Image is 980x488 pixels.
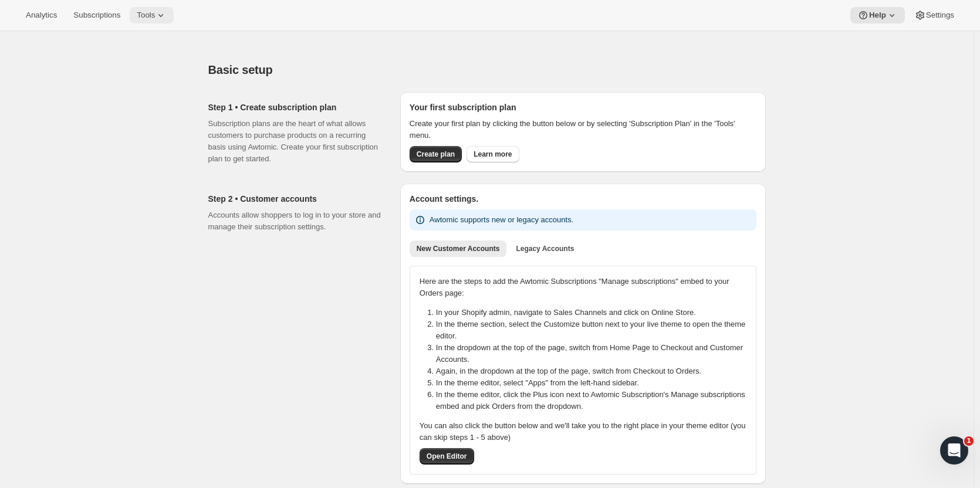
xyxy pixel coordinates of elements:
[208,193,381,205] h2: Step 2 • Customer accounts
[436,342,753,365] li: In the dropdown at the top of the page, switch from Home Page to Checkout and Customer Accounts.
[850,7,905,23] button: Help
[410,101,756,113] h2: Your first subscription plan
[130,7,174,23] button: Tools
[26,11,57,20] span: Analytics
[474,150,512,159] span: Learn more
[869,11,886,20] span: Help
[410,146,462,162] button: Create plan
[410,193,756,205] h2: Account settings.
[417,150,455,159] span: Create plan
[436,389,753,412] li: In the theme editor, click the Plus icon next to Awtomic Subscription's Manage subscriptions embe...
[208,63,273,76] span: Basic setup
[410,240,507,257] button: New Customer Accounts
[436,377,753,389] li: In the theme editor, select "Apps" from the left-hand sidebar.
[66,7,127,23] button: Subscriptions
[430,214,573,226] p: Awtomic supports new or legacy accounts.
[73,11,120,20] span: Subscriptions
[907,7,961,23] button: Settings
[137,11,155,20] span: Tools
[420,276,746,299] p: Here are the steps to add the Awtomic Subscriptions "Manage subscriptions" embed to your Orders p...
[208,209,381,233] p: Accounts allow shoppers to log in to your store and manage their subscription settings.
[940,436,968,465] iframe: Intercom live chat
[964,436,974,446] span: 1
[420,420,746,443] p: You can also click the button below and we'll take you to the right place in your theme editor (y...
[926,11,954,20] span: Settings
[420,448,474,465] button: Open Editor
[417,244,500,253] span: New Customer Accounts
[208,101,381,113] h2: Step 1 • Create subscription plan
[19,7,64,23] button: Analytics
[467,146,519,162] a: Learn more
[509,240,581,257] button: Legacy Accounts
[436,307,753,318] li: In your Shopify admin, navigate to Sales Channels and click on Online Store.
[516,244,574,253] span: Legacy Accounts
[410,118,756,141] p: Create your first plan by clicking the button below or by selecting 'Subscription Plan' in the 'T...
[436,365,753,377] li: Again, in the dropdown at the top of the page, switch from Checkout to Orders.
[436,318,753,342] li: In the theme section, select the Customize button next to your live theme to open the theme editor.
[427,452,467,461] span: Open Editor
[208,118,381,165] p: Subscription plans are the heart of what allows customers to purchase products on a recurring bas...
